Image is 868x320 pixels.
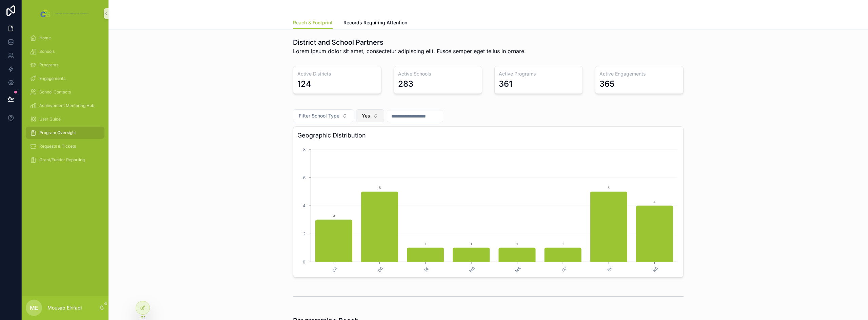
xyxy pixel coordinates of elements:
a: Program Oversight [26,127,104,139]
a: Reach & Footprint [293,17,333,29]
span: ME [30,304,38,312]
text: 1 [562,242,564,246]
span: Lorem ipsum dolor sit amet, consectetur adipiscing elit. Fusce semper eget tellus in ornare. [293,47,526,55]
a: Home [26,32,104,44]
text: NC [652,266,659,273]
tspan: 2 [303,231,305,236]
div: 365 [599,79,614,89]
span: Requests & Tickets [39,144,76,149]
h3: Geographic Distribution [297,131,679,140]
h1: District and School Partners [293,38,526,47]
a: Requests & Tickets [26,140,104,152]
text: 1 [425,242,426,246]
span: Grant/Funder Reporting [39,157,85,163]
span: School Contacts [39,89,71,95]
a: Records Requiring Attention [343,17,407,30]
text: 5 [608,186,610,190]
span: Achievement Mentoring Hub [39,103,94,108]
a: User Guide [26,113,104,125]
text: 1 [516,242,518,246]
text: 5 [379,186,381,190]
p: Mousab Elrifadi [47,304,82,311]
text: 1 [471,242,472,246]
div: scrollable content [22,27,108,175]
a: Schools [26,45,104,58]
a: Programs [26,59,104,71]
text: DC [377,266,384,273]
button: Select Button [293,109,353,122]
text: MA [514,266,522,274]
span: Schools [39,49,55,54]
text: 4 [653,200,656,204]
span: Reach & Footprint [293,19,333,26]
div: 361 [499,79,512,89]
span: Engagements [39,76,65,81]
span: Programs [39,62,58,68]
span: Program Oversight [39,130,76,135]
tspan: 0 [303,259,305,264]
h3: Active Schools [398,70,478,77]
text: NY [606,265,613,273]
text: CA [331,266,338,273]
text: DE [423,266,430,273]
text: 3 [333,214,335,218]
div: 283 [398,79,413,89]
span: Yes [362,112,370,119]
span: Home [39,35,51,41]
h3: Active Districts [297,70,377,77]
span: User Guide [39,116,61,122]
button: Select Button [356,109,384,122]
text: MD [468,266,476,274]
a: School Contacts [26,86,104,98]
tspan: 8 [303,147,305,152]
div: chart [297,143,679,273]
span: Filter School Type [299,112,339,119]
text: NJ [561,266,568,273]
a: Achievement Mentoring Hub [26,100,104,112]
img: App logo [39,8,91,19]
tspan: 6 [303,175,305,180]
a: Grant/Funder Reporting [26,154,104,166]
span: Records Requiring Attention [343,19,407,26]
div: 124 [297,79,311,89]
h3: Active Programs [499,70,578,77]
h3: Active Engagements [599,70,679,77]
a: Engagements [26,72,104,85]
tspan: 4 [303,203,305,208]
